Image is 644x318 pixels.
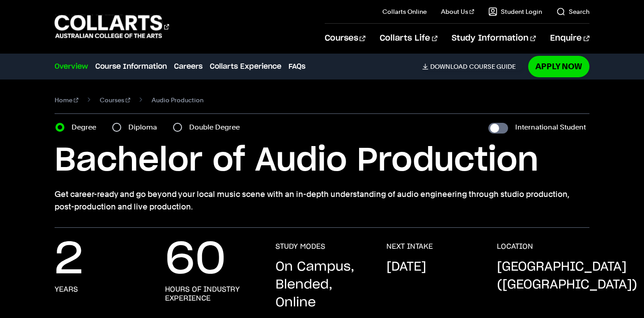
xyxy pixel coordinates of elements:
[55,94,78,106] a: Home
[189,121,245,134] label: Double Degree
[174,61,203,72] a: Careers
[165,242,226,278] p: 60
[55,285,78,294] h3: Years
[441,7,474,16] a: About Us
[452,24,536,53] a: Study Information
[386,242,433,251] h3: NEXT INTAKE
[497,258,637,294] p: [GEOGRAPHIC_DATA] ([GEOGRAPHIC_DATA])
[55,14,169,39] div: Go to homepage
[95,61,167,72] a: Course Information
[72,121,102,134] label: Degree
[488,7,542,16] a: Student Login
[515,121,586,134] label: International Student
[128,121,162,134] label: Diploma
[55,61,88,72] a: Overview
[288,61,305,72] a: FAQs
[100,94,130,106] a: Courses
[152,94,203,106] span: Audio Production
[165,285,258,303] h3: Hours of Industry Experience
[528,56,589,77] a: Apply Now
[55,188,589,213] p: Get career-ready and go beyond your local music scene with an in-depth understanding of audio eng...
[430,63,467,71] span: Download
[210,61,281,72] a: Collarts Experience
[382,7,427,16] a: Collarts Online
[550,24,589,53] a: Enquire
[275,258,368,312] p: On Campus, Blended, Online
[556,7,589,16] a: Search
[325,24,365,53] a: Courses
[55,242,83,278] p: 2
[275,242,325,251] h3: STUDY MODES
[386,258,426,276] p: [DATE]
[422,63,523,71] a: DownloadCourse Guide
[497,242,533,251] h3: LOCATION
[380,24,437,53] a: Collarts Life
[55,141,589,181] h1: Bachelor of Audio Production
